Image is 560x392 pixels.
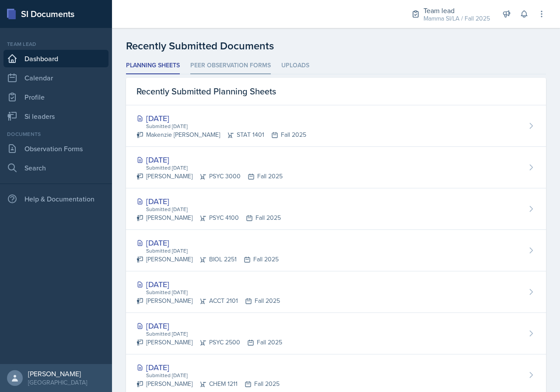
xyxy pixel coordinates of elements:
[136,320,282,332] div: [DATE]
[145,330,282,338] div: Submitted [DATE]
[145,205,281,213] div: Submitted [DATE]
[145,122,306,130] div: Submitted [DATE]
[3,40,108,48] div: Team lead
[126,188,546,230] a: [DATE] Submitted [DATE] [PERSON_NAME]PSYC 4100Fall 2025
[3,190,108,208] div: Help & Documentation
[136,130,306,139] div: Makenzie [PERSON_NAME] STAT 1401 Fall 2025
[136,154,283,166] div: [DATE]
[281,57,309,74] li: Uploads
[126,78,546,105] div: Recently Submitted Planning Sheets
[145,371,280,379] div: Submitted [DATE]
[126,313,546,354] a: [DATE] Submitted [DATE] [PERSON_NAME]PSYC 2500Fall 2025
[136,213,281,222] div: [PERSON_NAME] PSYC 4100 Fall 2025
[136,237,279,249] div: [DATE]
[28,369,87,378] div: [PERSON_NAME]
[28,378,87,387] div: [GEOGRAPHIC_DATA]
[136,379,280,389] div: [PERSON_NAME] CHEM 1211 Fall 2025
[126,38,546,54] div: Recently Submitted Documents
[136,278,280,290] div: [DATE]
[190,57,271,74] li: Peer Observation Forms
[3,108,108,125] a: Si leaders
[145,288,280,296] div: Submitted [DATE]
[126,271,546,313] a: [DATE] Submitted [DATE] [PERSON_NAME]ACCT 2101Fall 2025
[145,247,279,255] div: Submitted [DATE]
[423,5,490,16] div: Team lead
[136,195,281,207] div: [DATE]
[145,164,283,172] div: Submitted [DATE]
[126,230,546,271] a: [DATE] Submitted [DATE] [PERSON_NAME]BIOL 2251Fall 2025
[3,130,108,138] div: Documents
[136,112,306,124] div: [DATE]
[126,147,546,188] a: [DATE] Submitted [DATE] [PERSON_NAME]PSYC 3000Fall 2025
[136,296,280,305] div: [PERSON_NAME] ACCT 2101 Fall 2025
[136,361,280,373] div: [DATE]
[423,14,490,23] div: Mamma SI/LA / Fall 2025
[136,172,283,181] div: [PERSON_NAME] PSYC 3000 Fall 2025
[136,255,279,264] div: [PERSON_NAME] BIOL 2251 Fall 2025
[3,140,108,157] a: Observation Forms
[3,88,108,106] a: Profile
[126,105,546,147] a: [DATE] Submitted [DATE] Makenzie [PERSON_NAME]STAT 1401Fall 2025
[3,69,108,87] a: Calendar
[136,338,282,347] div: [PERSON_NAME] PSYC 2500 Fall 2025
[126,57,180,74] li: Planning Sheets
[3,159,108,177] a: Search
[3,50,108,67] a: Dashboard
